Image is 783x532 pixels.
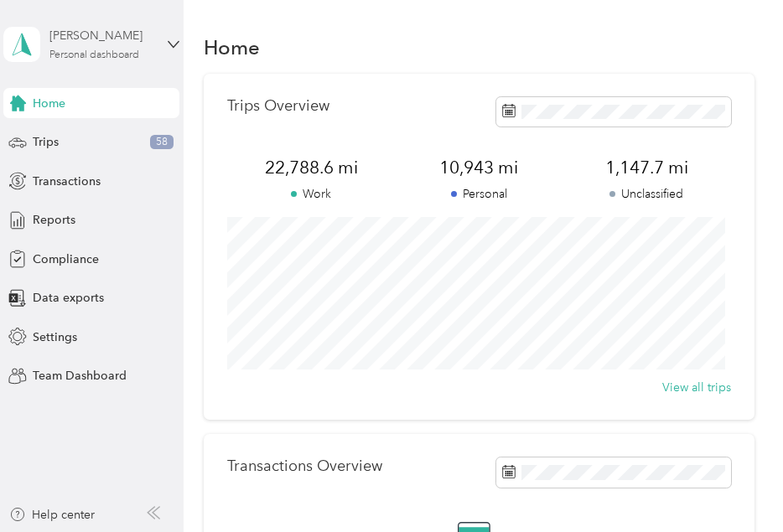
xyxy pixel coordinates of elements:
span: Settings [33,328,77,346]
button: Help center [9,506,95,524]
button: View all trips [662,379,731,396]
p: Work [227,185,395,203]
span: 1,147.7 mi [563,156,730,179]
div: Personal dashboard [49,50,139,60]
span: 58 [150,135,174,150]
p: Trips Overview [227,97,329,115]
span: 22,788.6 mi [227,156,395,179]
span: Reports [33,211,75,229]
span: 10,943 mi [395,156,563,179]
span: Trips [33,133,59,151]
p: Transactions Overview [227,457,382,475]
span: Home [33,95,65,112]
h1: Home [204,39,260,56]
iframe: Everlance-gr Chat Button Frame [689,438,783,532]
p: Personal [395,185,563,203]
span: Transactions [33,173,101,190]
span: Compliance [33,251,99,268]
span: Data exports [33,289,104,307]
div: [PERSON_NAME] [49,27,154,44]
p: Unclassified [563,185,730,203]
span: Team Dashboard [33,367,127,385]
